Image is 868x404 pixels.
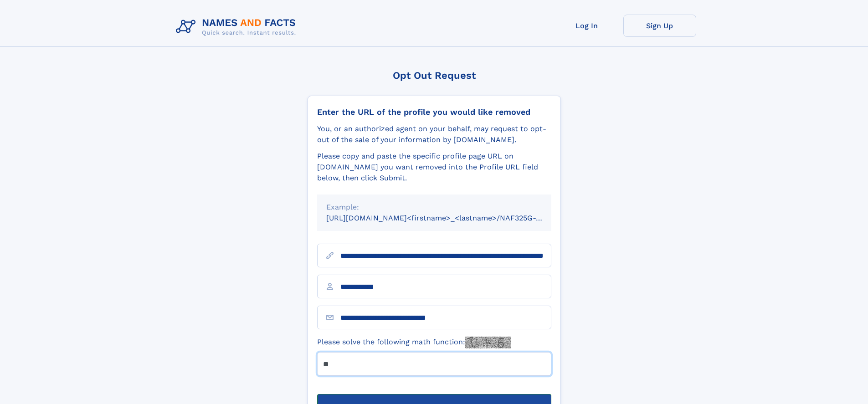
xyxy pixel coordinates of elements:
[326,214,569,222] small: [URL][DOMAIN_NAME]<firstname>_<lastname>/NAF325G-xxxxxxxx
[326,202,542,213] div: Example:
[317,337,511,348] label: Please solve the following math function:
[317,107,551,117] div: Enter the URL of the profile you would like removed
[623,15,696,37] a: Sign Up
[308,70,561,81] div: Opt Out Request
[317,151,551,184] div: Please copy and paste the specific profile page URL on [DOMAIN_NAME] you want removed into the Pr...
[550,15,623,37] a: Log In
[317,123,551,145] div: You, or an authorized agent on your behalf, may request to opt-out of the sale of your informatio...
[172,15,303,39] img: Logo Names and Facts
